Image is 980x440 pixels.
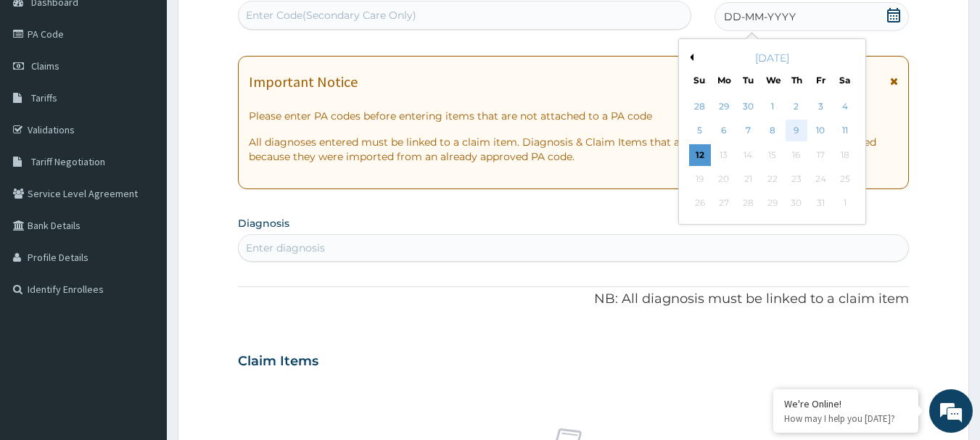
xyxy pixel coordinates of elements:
div: Not available Monday, October 13th, 2025 [713,144,735,166]
div: Choose Tuesday, October 7th, 2025 [738,120,759,142]
div: Sa [839,74,852,86]
span: Tariff Negotiation [31,155,105,168]
textarea: Type your message and hit 'Enter' [7,289,276,340]
div: Not available Tuesday, October 14th, 2025 [738,144,759,166]
p: How may I help you today? [784,412,907,425]
div: Choose Monday, October 6th, 2025 [713,120,735,142]
div: Not available Saturday, October 25th, 2025 [834,168,856,190]
div: Not available Saturday, November 1st, 2025 [834,193,856,215]
h3: Claim Items [238,354,318,370]
button: Previous Month [686,54,693,61]
div: Choose Thursday, October 9th, 2025 [786,120,807,142]
div: Not available Sunday, October 19th, 2025 [689,168,711,190]
div: Mo [717,74,730,86]
div: Not available Wednesday, October 29th, 2025 [762,193,783,215]
p: All diagnoses entered must be linked to a claim item. Diagnosis & Claim Items that are visible bu... [249,135,899,164]
h1: Important Notice [249,74,358,90]
div: Not available Thursday, October 16th, 2025 [786,144,807,166]
div: [DATE] [685,51,860,65]
label: Diagnosis [238,216,289,231]
div: Not available Tuesday, October 21st, 2025 [738,168,759,190]
div: Not available Monday, October 27th, 2025 [713,193,735,215]
p: NB: All diagnosis must be linked to a claim item [238,290,910,309]
div: Choose Sunday, September 28th, 2025 [689,96,711,117]
div: We [766,74,778,86]
div: Choose Monday, September 29th, 2025 [713,96,735,117]
div: Minimize live chat window [238,7,273,42]
span: Claims [31,59,59,72]
div: Su [693,74,706,86]
span: We're online! [84,129,200,275]
div: Not available Friday, October 31st, 2025 [810,193,831,215]
div: Choose Sunday, October 12th, 2025 [689,144,711,166]
img: d_794563401_company_1708531726252_794563401 [27,72,59,109]
div: Choose Tuesday, September 30th, 2025 [738,96,759,117]
div: Choose Saturday, October 4th, 2025 [834,96,856,117]
div: Choose Wednesday, October 1st, 2025 [762,96,783,117]
div: Choose Friday, October 3rd, 2025 [810,96,831,117]
div: We're Online! [784,397,907,410]
div: Not available Sunday, October 26th, 2025 [689,193,711,215]
div: Choose Friday, October 10th, 2025 [810,120,831,142]
div: Th [791,74,803,86]
div: Not available Wednesday, October 15th, 2025 [762,144,783,166]
div: Choose Thursday, October 2nd, 2025 [786,96,807,117]
p: Please enter PA codes before entering items that are not attached to a PA code [249,109,899,123]
div: Not available Saturday, October 18th, 2025 [834,144,856,166]
div: Fr [815,74,827,86]
div: Choose Sunday, October 5th, 2025 [689,120,711,142]
div: Not available Friday, October 17th, 2025 [810,144,831,166]
span: Tariffs [31,91,57,104]
span: DD-MM-YYYY [724,9,796,24]
div: Enter diagnosis [246,241,325,255]
div: month 2025-10 [688,95,857,216]
div: Not available Thursday, October 23rd, 2025 [786,168,807,190]
div: Chat with us now [75,81,244,100]
div: Not available Tuesday, October 28th, 2025 [738,193,759,215]
div: Choose Wednesday, October 8th, 2025 [762,120,783,142]
div: Choose Saturday, October 11th, 2025 [834,120,856,142]
div: Not available Monday, October 20th, 2025 [713,168,735,190]
div: Not available Thursday, October 30th, 2025 [786,193,807,215]
div: Not available Wednesday, October 22nd, 2025 [762,168,783,190]
div: Enter Code(Secondary Care Only) [246,8,416,22]
div: Not available Friday, October 24th, 2025 [810,168,831,190]
div: Tu [742,74,754,86]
